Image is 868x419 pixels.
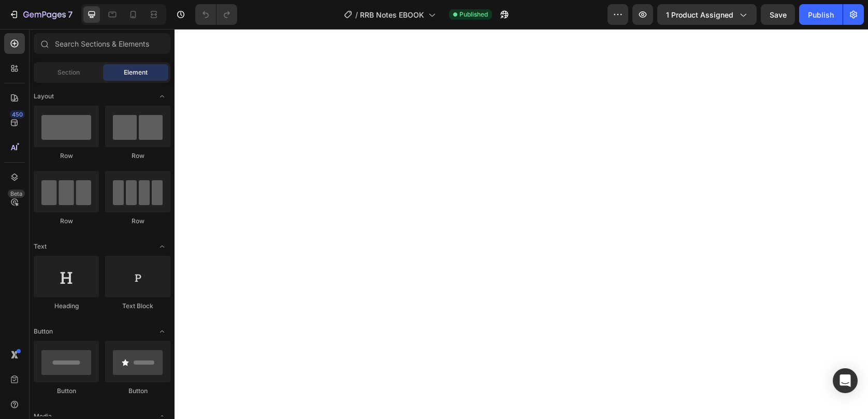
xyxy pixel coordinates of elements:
[34,33,170,54] input: Search Sections & Elements
[459,10,488,19] span: Published
[105,216,170,226] div: Row
[34,386,99,396] div: Button
[799,4,843,25] button: Publish
[355,9,358,20] span: /
[34,242,47,251] span: Text
[154,238,170,255] span: Toggle open
[34,301,99,311] div: Heading
[195,4,237,25] div: Undo/Redo
[105,301,170,311] div: Text Block
[57,68,80,77] span: Section
[10,110,25,119] div: 450
[657,4,757,25] button: 1 product assigned
[34,216,99,226] div: Row
[105,386,170,396] div: Button
[8,190,25,198] div: Beta
[833,368,858,393] div: Open Intercom Messenger
[761,4,795,25] button: Save
[360,9,424,20] span: RRB Notes EBOOK
[68,8,73,21] p: 7
[154,88,170,105] span: Toggle open
[154,323,170,340] span: Toggle open
[666,9,733,20] span: 1 product assigned
[34,327,53,336] span: Button
[34,92,54,101] span: Layout
[808,9,834,20] div: Publish
[770,10,787,19] span: Save
[105,151,170,161] div: Row
[124,68,148,77] span: Element
[4,4,77,25] button: 7
[34,151,99,161] div: Row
